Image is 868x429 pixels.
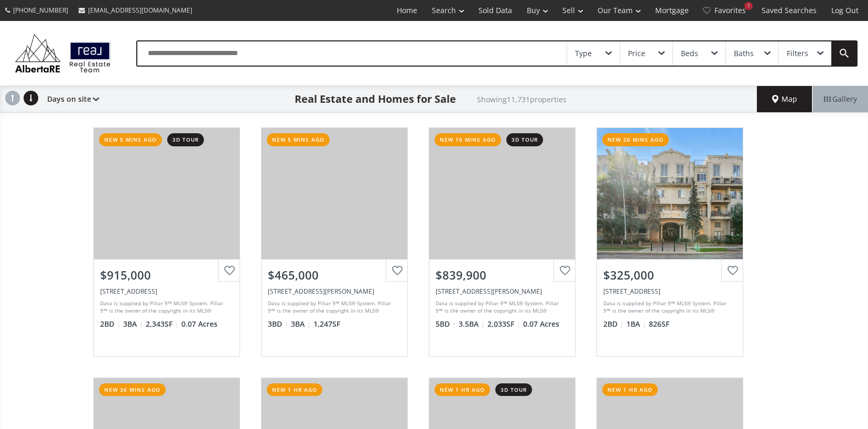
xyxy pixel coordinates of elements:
[251,117,418,367] a: new 5 mins ago$465,000[STREET_ADDRESS][PERSON_NAME]Data is supplied by Pillar 9™ MLS® System. Pil...
[649,319,669,329] span: 826 SF
[100,319,121,329] span: 2 BD
[744,2,753,10] div: 1
[824,94,857,104] span: Gallery
[100,299,231,315] div: Data is supplied by Pillar 9™ MLS® System. Pillar 9™ is the owner of the copyright in its MLS® Sy...
[812,86,868,112] div: Gallery
[626,319,646,329] span: 1 BA
[603,287,736,296] div: 527 15 Avenue SW #202, Calgary, AB T2R 1R5
[418,117,586,367] a: new 16 mins ago3d tour$839,900[STREET_ADDRESS][PERSON_NAME]Data is supplied by Pillar 9™ MLS® Sys...
[436,299,566,315] div: Data is supplied by Pillar 9™ MLS® System. Pillar 9™ is the owner of the copyright in its MLS® Sy...
[123,319,143,329] span: 3 BA
[436,267,569,283] div: $839,900
[83,117,251,367] a: new 5 mins ago3d tour$915,000[STREET_ADDRESS]Data is supplied by Pillar 9™ MLS® System. Pillar 9™...
[603,267,736,283] div: $325,000
[436,287,569,296] div: 601 Corner Meadows Way NE, Calgary, AB T3N2C5
[181,319,218,329] span: 0.07 Acres
[146,319,179,329] span: 2,343 SF
[628,50,645,57] div: Price
[73,1,198,20] a: [EMAIL_ADDRESS][DOMAIN_NAME]
[575,50,592,57] div: Type
[268,267,401,283] div: $465,000
[268,299,398,315] div: Data is supplied by Pillar 9™ MLS® System. Pillar 9™ is the owner of the copyright in its MLS® Sy...
[436,319,456,329] span: 5 BD
[586,117,754,367] a: new 26 mins ago$325,000[STREET_ADDRESS]Data is supplied by Pillar 9™ MLS® System. Pillar 9™ is th...
[487,319,520,329] span: 2,033 SF
[757,86,812,112] div: Map
[603,299,734,315] div: Data is supplied by Pillar 9™ MLS® System. Pillar 9™ is the owner of the copyright in its MLS® Sy...
[268,319,288,329] span: 3 BD
[313,319,340,329] span: 1,247 SF
[295,92,456,106] h1: Real Estate and Homes for Sale
[268,287,401,296] div: 1118 Mckenzie Towne Row SE, Calgary, AB T2Z1E1
[603,319,624,329] span: 2 BD
[459,319,485,329] span: 3.5 BA
[100,287,233,296] div: 5030 48 Street, Rocky Mountain House, AB T4T 1C1
[523,319,559,329] span: 0.07 Acres
[681,50,698,57] div: Beds
[10,31,115,75] img: Logo
[787,50,808,57] div: Filters
[42,86,99,112] div: Days on site
[477,95,567,103] h2: Showing 11,731 properties
[88,6,192,15] span: [EMAIL_ADDRESS][DOMAIN_NAME]
[291,319,311,329] span: 3 BA
[772,94,797,104] span: Map
[734,50,754,57] div: Baths
[100,267,233,283] div: $915,000
[13,6,68,15] span: [PHONE_NUMBER]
